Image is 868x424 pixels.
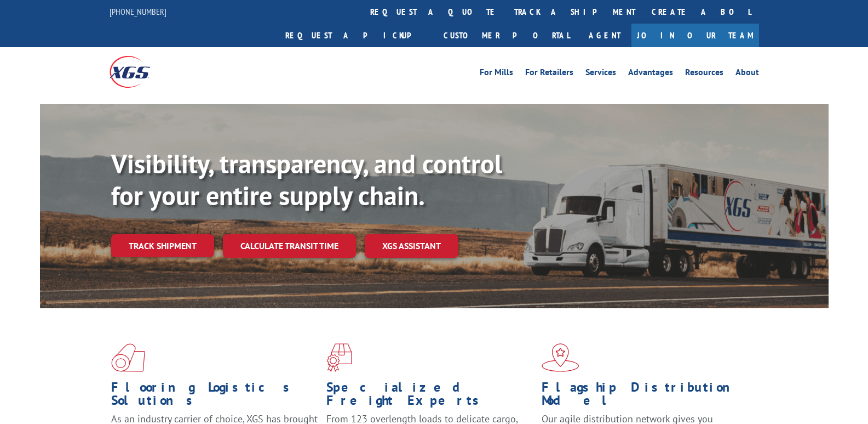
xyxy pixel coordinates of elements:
a: Customer Portal [435,24,578,47]
a: For Retailers [525,68,573,80]
a: Services [585,68,616,80]
a: XGS ASSISTANT [365,234,458,258]
a: About [735,68,759,80]
a: Calculate transit time [223,234,356,258]
a: Agent [578,24,631,47]
img: xgs-icon-focused-on-flooring-red [326,343,352,372]
img: xgs-icon-flagship-distribution-model-red [542,343,579,372]
a: Request a pickup [277,24,435,47]
h1: Specialized Freight Experts [326,381,533,412]
img: xgs-icon-total-supply-chain-intelligence-red [111,343,145,372]
a: [PHONE_NUMBER] [110,6,166,17]
a: Join Our Team [631,24,759,47]
a: Resources [685,68,723,80]
a: Track shipment [111,234,214,257]
b: Visibility, transparency, and control for your entire supply chain. [111,146,502,212]
a: Advantages [628,68,673,80]
a: For Mills [480,68,513,80]
h1: Flagship Distribution Model [542,381,749,412]
h1: Flooring Logistics Solutions [111,381,318,412]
